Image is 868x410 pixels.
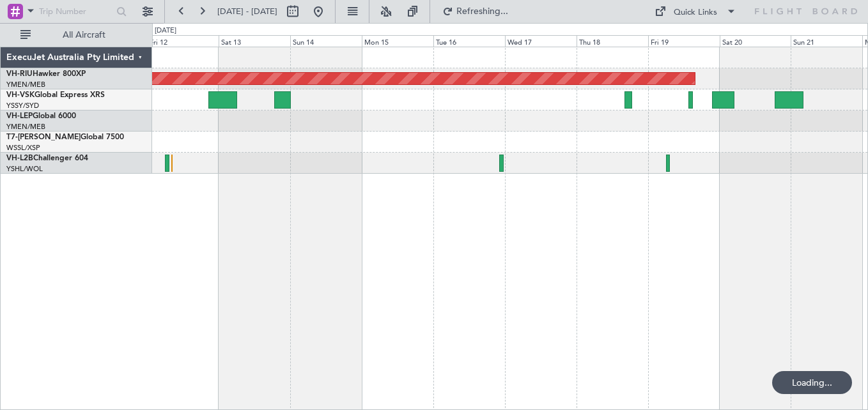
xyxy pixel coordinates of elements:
a: VH-L2BChallenger 604 [6,155,88,162]
a: VH-LEPGlobal 6000 [6,112,76,120]
div: Fri 19 [648,35,720,47]
div: Tue 16 [433,35,505,47]
a: VH-VSKGlobal Express XRS [6,91,105,99]
span: [DATE] - [DATE] [217,6,277,17]
div: Loading... [772,371,852,394]
a: YMEN/MEB [6,122,45,132]
div: Sun 14 [290,35,362,47]
div: Sat 13 [219,35,290,47]
a: YSHL/WOL [6,164,43,174]
span: VH-LEP [6,112,33,120]
button: Refreshing... [437,1,513,22]
a: YMEN/MEB [6,80,45,89]
a: YSSY/SYD [6,101,39,110]
span: VH-VSK [6,91,35,99]
input: Trip Number [39,2,112,21]
span: Refreshing... [456,7,509,16]
a: WSSL/XSP [6,143,40,153]
button: Quick Links [648,1,743,22]
div: Fri 12 [147,35,219,47]
button: All Aircraft [14,25,139,45]
a: VH-RIUHawker 800XP [6,70,86,78]
a: T7-[PERSON_NAME]Global 7500 [6,133,124,141]
div: Sat 20 [720,35,791,47]
span: VH-RIU [6,70,33,78]
div: Thu 18 [577,35,648,47]
div: Wed 17 [505,35,577,47]
div: Quick Links [674,6,717,19]
span: T7-[PERSON_NAME] [6,133,81,141]
div: Mon 15 [362,35,433,47]
span: VH-L2B [6,155,33,162]
div: [DATE] [155,26,176,36]
div: Sun 21 [791,35,862,47]
span: All Aircraft [33,31,135,40]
